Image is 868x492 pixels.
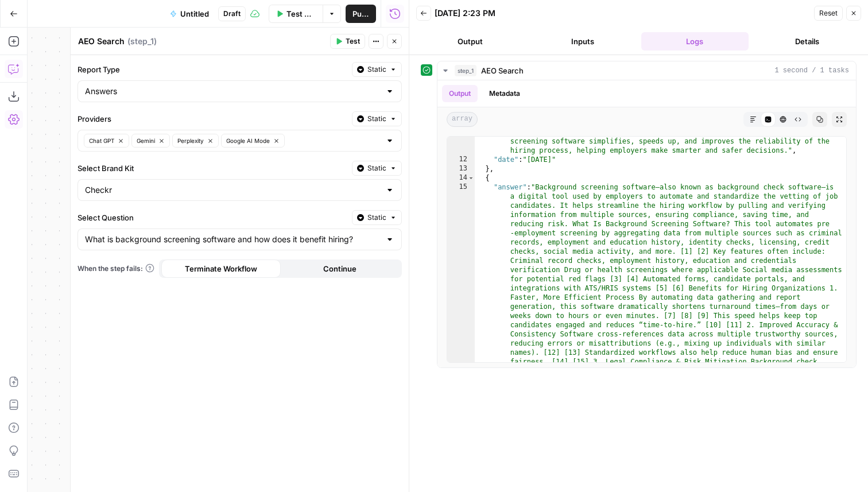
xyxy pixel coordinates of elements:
span: Publish [352,8,369,20]
label: Select Brand Kit [77,162,347,174]
a: When the step fails: [77,264,154,274]
span: Static [367,114,386,124]
div: 13 [447,164,475,173]
span: Reset [819,8,838,18]
span: Test Workflow [286,8,316,20]
button: Reset [814,6,843,21]
button: Inputs [529,32,637,51]
div: 1 second / 1 tasks [437,80,856,367]
button: Static [352,210,402,225]
div: 14 [447,173,475,183]
button: Publish [346,5,376,23]
span: ( step_1 ) [127,36,157,47]
input: What is background screening software and how does it benefit hiring? [85,234,381,245]
button: Untitled [163,5,216,23]
button: Test Workflow [269,5,323,23]
button: Details [753,32,861,51]
textarea: AEO Search [78,36,125,47]
span: Static [367,212,386,223]
button: Continue [281,259,400,278]
span: Perplexity [177,136,204,145]
input: Checkr [85,184,381,196]
span: step_1 [455,65,476,76]
span: Gemini [137,136,155,145]
span: Google AI Mode [226,136,270,145]
span: AEO Search [481,65,524,76]
button: Metadata [482,85,527,102]
button: Chat GPT [84,134,129,148]
button: Static [352,62,402,77]
button: Google AI Mode [221,134,285,148]
button: Output [416,32,524,51]
button: Test [330,34,365,49]
button: Output [442,85,478,102]
label: Report Type [77,64,347,75]
span: Terminate Workflow [185,263,257,274]
label: Select Question [77,212,347,223]
button: Logs [641,32,749,51]
span: Test [346,36,360,47]
button: 1 second / 1 tasks [437,61,856,80]
button: Gemini [131,134,170,148]
span: Draft [223,9,241,19]
span: Static [367,64,386,75]
label: Providers [77,113,347,125]
span: array [447,112,478,127]
button: Static [352,161,402,176]
span: Static [367,163,386,173]
span: Untitled [180,8,209,20]
input: Answers [85,86,381,97]
span: Chat GPT [89,136,114,145]
span: Toggle code folding, rows 14 through 17 [468,173,474,183]
span: 1 second / 1 tasks [774,65,849,76]
span: Continue [323,263,356,274]
button: Static [352,111,402,126]
button: Perplexity [172,134,219,148]
div: 12 [447,155,475,164]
